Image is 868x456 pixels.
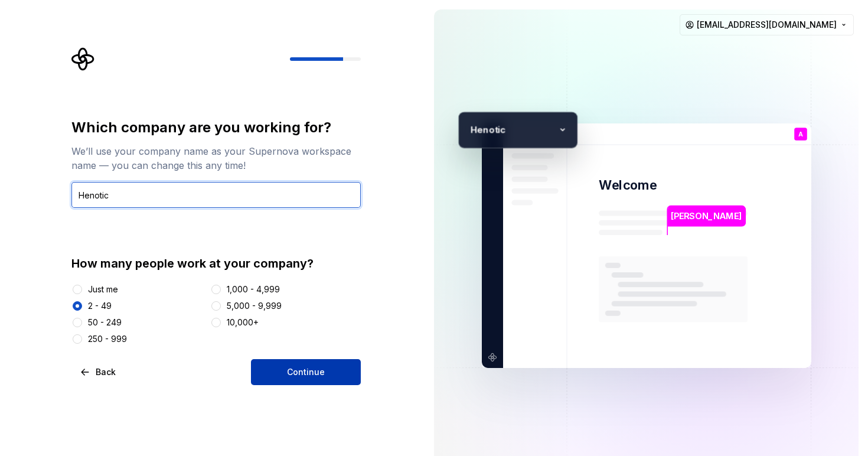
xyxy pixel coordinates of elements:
[88,300,112,312] div: 2 - 49
[671,210,742,223] p: [PERSON_NAME]
[680,14,854,35] button: [EMAIL_ADDRESS][DOMAIN_NAME]
[287,366,325,378] span: Continue
[96,366,116,378] span: Back
[71,47,95,71] svg: Supernova Logo
[71,255,361,272] div: How many people work at your company?
[798,131,802,138] p: A
[227,317,259,328] div: 10,000+
[71,144,361,172] div: We’ll use your company name as your Supernova workspace name — you can change this any time!
[88,333,127,345] div: 250 - 999
[71,359,126,385] button: Back
[477,122,553,137] p: enotic
[599,177,657,194] p: Welcome
[88,284,118,295] div: Just me
[227,300,282,312] div: 5,000 - 9,999
[464,122,477,137] p: H
[71,182,361,208] input: Company name
[697,19,837,31] span: [EMAIL_ADDRESS][DOMAIN_NAME]
[251,359,361,385] button: Continue
[71,118,361,137] div: Which company are you working for?
[227,284,280,295] div: 1,000 - 4,999
[88,317,122,328] div: 50 - 249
